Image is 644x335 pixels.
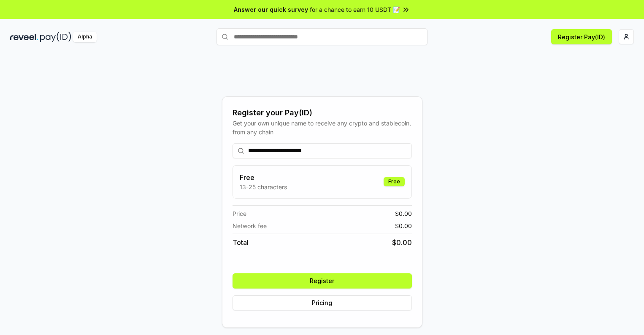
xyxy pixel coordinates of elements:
[310,5,400,14] span: for a chance to earn 10 USDT 📝
[395,221,412,230] span: $ 0.00
[233,209,246,218] span: Price
[551,29,612,44] button: Register Pay(ID)
[233,273,412,289] button: Register
[233,295,412,310] button: Pricing
[40,32,71,42] img: pay_id
[392,237,412,248] span: $ 0.00
[10,32,38,42] img: reveel_dark
[233,107,412,119] div: Register your Pay(ID)
[384,177,405,186] div: Free
[240,182,287,191] p: 13-25 characters
[395,209,412,218] span: $ 0.00
[73,32,97,42] div: Alpha
[234,5,308,14] span: Answer our quick survey
[240,172,287,182] h3: Free
[233,237,249,248] span: Total
[233,119,412,136] div: Get your own unique name to receive any crypto and stablecoin, from any chain
[233,221,267,230] span: Network fee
